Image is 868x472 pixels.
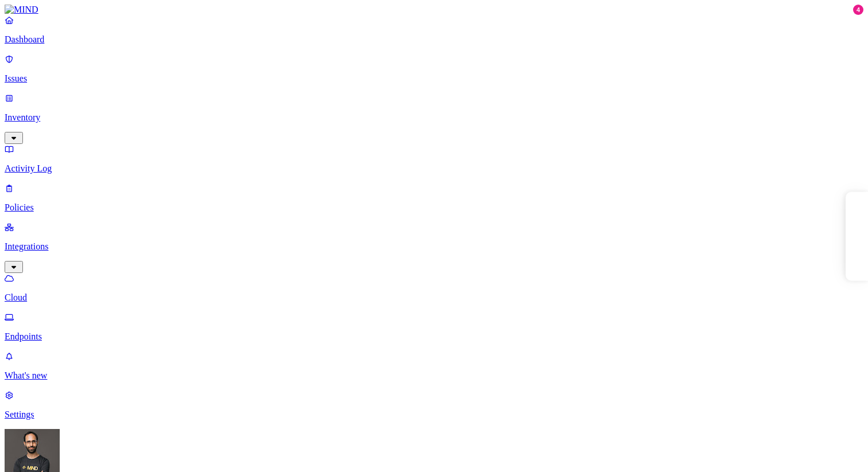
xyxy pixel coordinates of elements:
p: Policies [5,202,863,213]
a: Policies [5,183,863,213]
a: Integrations [5,222,863,271]
img: MIND [5,5,38,15]
p: Activity Log [5,163,863,174]
p: Endpoints [5,331,863,342]
a: Endpoints [5,312,863,342]
a: Cloud [5,273,863,303]
a: Settings [5,390,863,420]
p: Settings [5,409,863,420]
a: Inventory [5,93,863,142]
a: Activity Log [5,144,863,174]
p: What's new [5,370,863,381]
a: Dashboard [5,15,863,45]
p: Integrations [5,241,863,252]
div: 4 [853,5,863,15]
p: Cloud [5,292,863,303]
a: MIND [5,5,863,15]
a: Issues [5,54,863,84]
p: Dashboard [5,34,863,45]
a: What's new [5,351,863,381]
p: Inventory [5,112,863,123]
p: Issues [5,73,863,84]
